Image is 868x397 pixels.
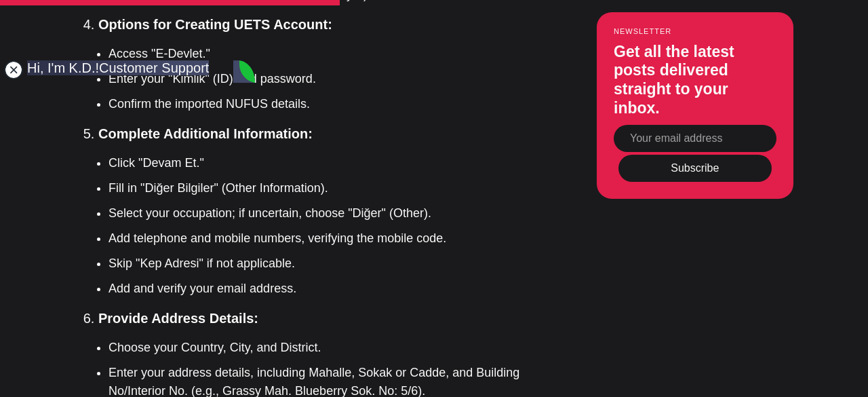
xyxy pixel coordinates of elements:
input: Your email address [614,125,776,152]
li: Select your occupation; if uncertain, choose "Diğer" (Other). [108,204,529,223]
li: Click "Devam Et." [108,154,529,172]
li: Add and verify your email address. [108,280,529,298]
small: Newsletter [614,27,776,35]
strong: Options for Creating UETS Account: [98,17,332,32]
li: Access "E-Devlet." [108,45,529,63]
li: Add telephone and mobile numbers, verifying the mobile code. [108,229,529,248]
h3: Get all the latest posts delivered straight to your inbox. [614,43,776,117]
li: Skip "Kep Adresi" if not applicable. [108,254,529,273]
li: Fill in "Diğer Bilgiler" (Other Information). [108,179,529,197]
li: Choose your Country, City, and District. [108,339,529,357]
li: Enter your "Kimlik" (ID) and password. [108,70,529,88]
button: Subscribe [618,155,772,182]
li: Confirm the imported NUFUS details. [108,95,529,113]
